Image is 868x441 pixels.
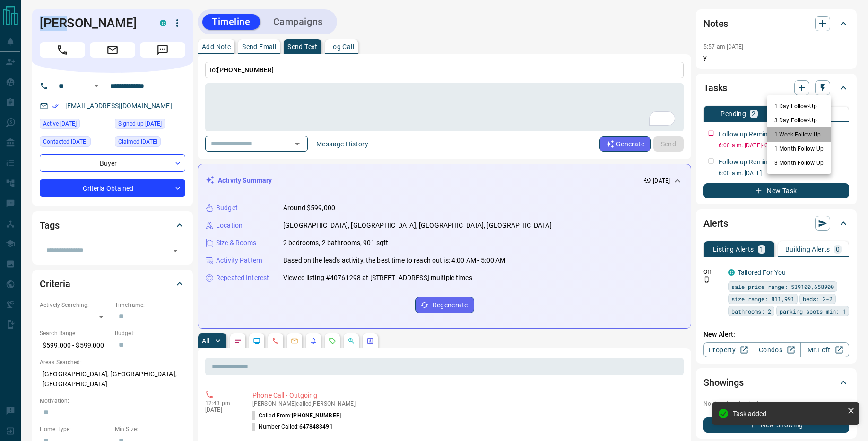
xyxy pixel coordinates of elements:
li: 1 Month Follow-Up [767,142,831,156]
div: Task added [733,410,843,417]
li: 3 Month Follow-Up [767,156,831,170]
li: 3 Day Follow-Up [767,113,831,127]
li: 1 Week Follow-Up [767,127,831,142]
li: 1 Day Follow-Up [767,99,831,113]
